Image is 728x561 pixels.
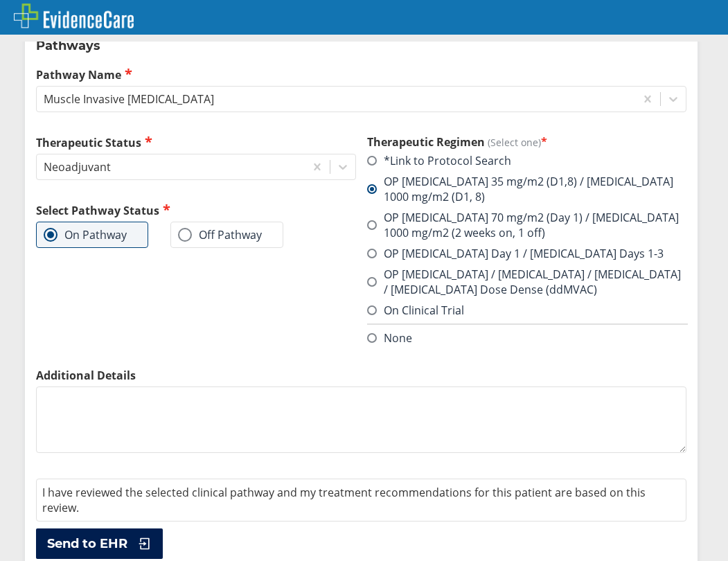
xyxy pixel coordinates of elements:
label: On Clinical Trial [367,303,464,318]
label: OP [MEDICAL_DATA] 35 mg/m2 (D1,8) / [MEDICAL_DATA] 1000 mg/m2 (D1, 8) [367,174,687,204]
label: Therapeutic Status [36,134,356,150]
div: Muscle Invasive [MEDICAL_DATA] [44,91,214,107]
span: Send to EHR [47,535,127,552]
h2: Pathways [36,37,686,54]
label: *Link to Protocol Search [367,153,511,168]
label: Additional Details [36,368,686,383]
label: OP [MEDICAL_DATA] 70 mg/m2 (Day 1) / [MEDICAL_DATA] 1000 mg/m2 (2 weeks on, 1 off) [367,210,687,240]
h2: Select Pathway Status [36,202,356,218]
label: OP [MEDICAL_DATA] / [MEDICAL_DATA] / [MEDICAL_DATA] / [MEDICAL_DATA] Dose Dense (ddMVAC) [367,267,687,297]
label: OP [MEDICAL_DATA] Day 1 / [MEDICAL_DATA] Days 1-3 [367,246,664,261]
button: Send to EHR [36,528,163,559]
label: None [367,330,412,346]
div: Neoadjuvant [44,159,111,175]
label: Pathway Name [36,66,686,82]
span: I have reviewed the selected clinical pathway and my treatment recommendations for this patient a... [42,485,646,515]
label: On Pathway [44,228,127,242]
h3: Therapeutic Regimen [367,134,687,150]
img: EvidenceCare [14,3,134,28]
label: Off Pathway [178,228,262,242]
span: (Select one) [488,136,541,149]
